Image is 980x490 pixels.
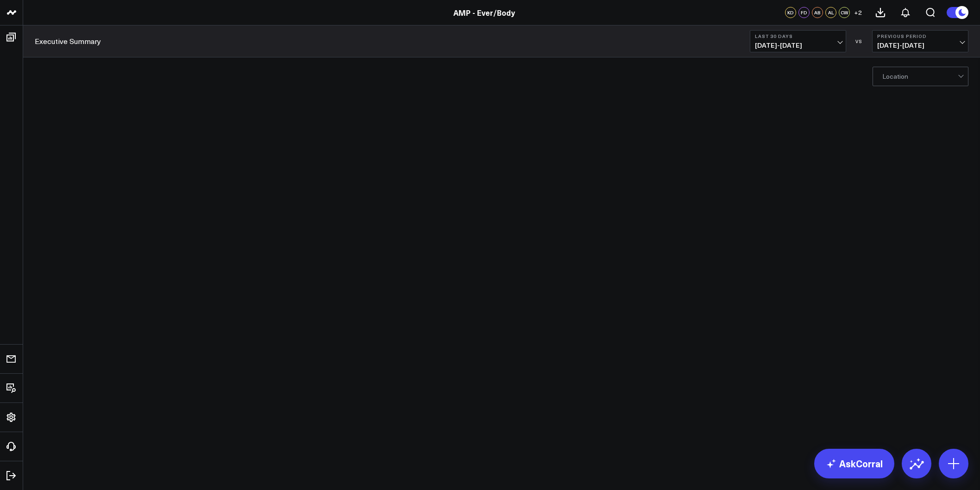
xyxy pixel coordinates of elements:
div: AB [812,7,823,18]
b: Last 30 Days [755,33,841,39]
a: Executive Summary [35,36,101,46]
div: KD [785,7,796,18]
span: [DATE] - [DATE] [877,42,963,49]
a: AMP - Ever/Body [453,7,515,18]
b: Previous Period [877,33,963,39]
span: + 2 [854,9,862,16]
div: AL [825,7,836,18]
div: CW [839,7,850,18]
button: Last 30 Days[DATE]-[DATE] [750,30,846,52]
button: +2 [852,7,863,18]
div: VS [851,38,867,44]
span: [DATE] - [DATE] [755,42,841,49]
a: AskCorral [814,449,894,478]
div: FD [798,7,810,18]
button: Previous Period[DATE]-[DATE] [872,30,968,52]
